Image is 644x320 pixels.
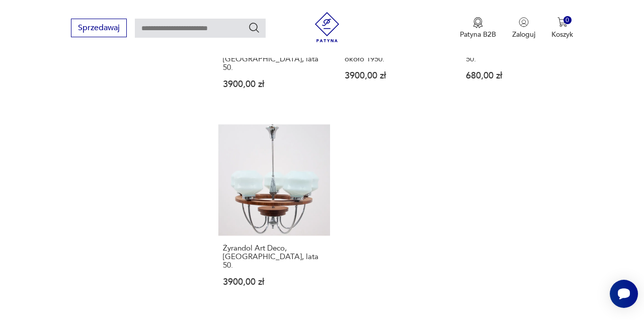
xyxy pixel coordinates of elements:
[71,25,127,32] a: Sprzedawaj
[466,38,569,63] h3: Lampa kryształowa, [GEOGRAPHIC_DATA], lata 50.
[345,38,447,63] h3: Żyrandol w stylu Art Deco, [GEOGRAPHIC_DATA], rok około 1950.
[551,17,573,39] button: 0Koszyk
[218,124,330,306] a: Żyrandol Art Deco, Polska, lata 50.Żyrandol Art Deco, [GEOGRAPHIC_DATA], lata 50.3900,00 zł
[512,30,535,39] p: Zaloguj
[223,38,326,72] h3: Unikatowa lampa w stylu Art Deco, [GEOGRAPHIC_DATA], lata 50.
[223,244,326,270] h3: Żyrandol Art Deco, [GEOGRAPHIC_DATA], lata 50.
[563,16,572,25] div: 0
[312,12,342,42] img: Patyna - sklep z meblami i dekoracjami vintage
[71,19,127,37] button: Sprzedawaj
[345,71,447,80] p: 3900,00 zł
[557,17,568,27] img: Ikona koszyka
[460,17,496,39] a: Ikona medaluPatyna B2B
[519,17,529,27] img: Ikonka użytkownika
[460,17,496,39] button: Patyna B2B
[223,80,326,89] p: 3900,00 zł
[248,22,260,34] button: Szukaj
[223,278,326,286] p: 3900,00 zł
[473,17,483,28] img: Ikona medalu
[610,280,638,308] iframe: Smartsupp widget button
[551,30,573,39] p: Koszyk
[466,71,569,80] p: 680,00 zł
[460,30,496,39] p: Patyna B2B
[512,17,535,39] button: Zaloguj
